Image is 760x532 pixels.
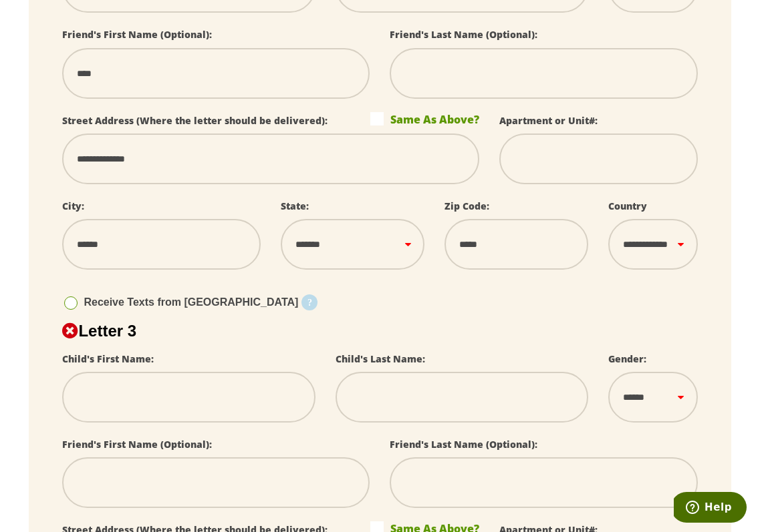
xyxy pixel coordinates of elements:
[608,352,646,365] label: Gender:
[390,438,537,451] label: Friend's Last Name (Optional):
[336,352,425,365] label: Child's Last Name:
[62,322,697,340] h2: Letter 3
[499,114,598,127] label: Apartment or Unit#:
[62,352,154,365] label: Child's First Name:
[62,28,212,41] label: Friend's First Name (Optional):
[84,296,298,308] span: Receive Texts from [GEOGRAPHIC_DATA]
[281,200,309,212] label: State:
[608,200,647,212] label: Country
[445,200,489,212] label: Zip Code:
[390,28,537,41] label: Friend's Last Name (Optional):
[62,114,328,127] label: Street Address (Where the letter should be delivered):
[370,112,479,125] label: Same As Above?
[62,438,212,451] label: Friend's First Name (Optional):
[62,200,84,212] label: City:
[674,492,747,525] iframe: Opens a widget where you can find more information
